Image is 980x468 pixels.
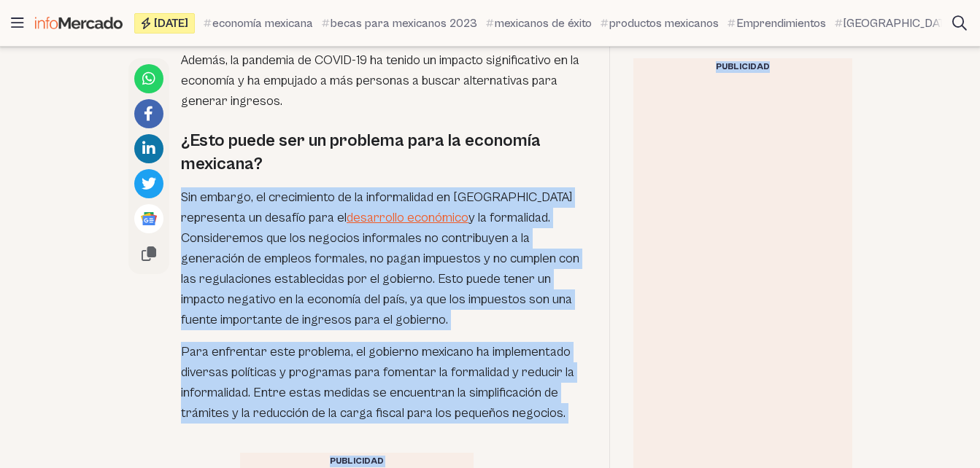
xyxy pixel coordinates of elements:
[609,15,719,32] span: productos mexicanos
[181,342,586,424] p: Para enfrentar este problema, el gobierno mexicano ha implementado diversas políticas y programas...
[736,15,826,32] span: Emprendimientos
[212,15,313,32] span: economía mexicana
[204,15,313,32] a: economía mexicana
[331,15,477,32] span: becas para mexicanos 2023
[601,15,719,32] a: productos mexicanos
[486,15,592,32] a: mexicanos de éxito
[181,129,586,176] h2: ¿Esto puede ser un problema para la economía mexicana?
[322,15,477,32] a: becas para mexicanos 2023
[154,17,188,29] span: [DATE]
[844,15,954,32] span: [GEOGRAPHIC_DATA]
[495,15,592,32] span: mexicanos de éxito
[181,187,586,330] p: Sin embargo, el crecimiento de la informalidad en [GEOGRAPHIC_DATA] representa un desafío para el...
[835,15,954,32] a: [GEOGRAPHIC_DATA]
[633,58,852,76] div: Publicidad
[140,210,158,227] img: Google News logo
[35,17,123,29] img: Infomercado México logo
[728,15,826,32] a: Emprendimientos
[347,210,468,225] a: desarrollo económico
